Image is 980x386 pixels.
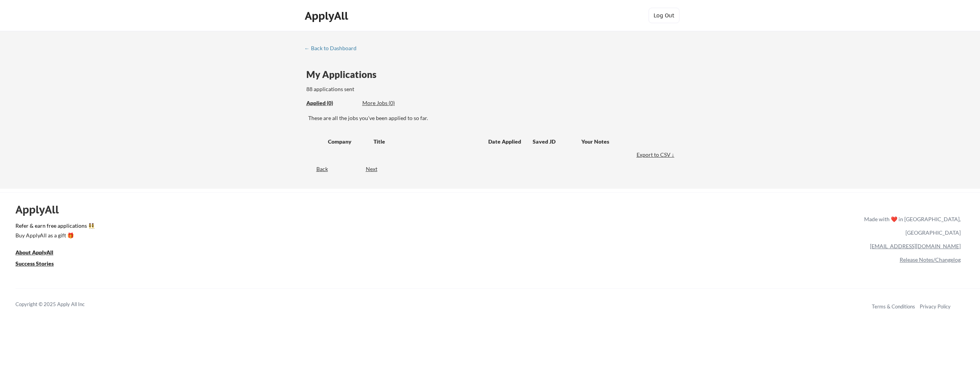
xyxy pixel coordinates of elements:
div: Next [366,165,386,173]
div: ← Back to Dashboard [304,46,362,51]
a: [EMAIL_ADDRESS][DOMAIN_NAME] [870,243,961,249]
div: These are all the jobs you've been applied to so far. [306,99,357,107]
div: Title [374,138,481,146]
button: Log Out [649,8,679,23]
div: Your Notes [581,138,669,146]
div: These are job applications we think you'd be a good fit for, but couldn't apply you to automatica... [362,99,419,107]
div: 88 applications sent [306,85,456,93]
div: ApplyAll [15,203,68,216]
a: Release Notes/Changelog [900,256,961,263]
div: These are all the jobs you've been applied to so far. [308,114,676,122]
a: About ApplyAll [15,248,64,258]
div: More Jobs (0) [362,99,419,107]
div: Applied (0) [306,99,357,107]
a: Privacy Policy [920,303,951,310]
div: Export to CSV ↓ [637,151,676,159]
div: Buy ApplyAll as a gift 🎁 [15,233,93,238]
div: ApplyAll [305,9,350,22]
div: Made with ❤️ in [GEOGRAPHIC_DATA], [GEOGRAPHIC_DATA] [861,212,961,239]
a: ← Back to Dashboard [304,45,362,53]
a: Terms & Conditions [872,303,915,310]
div: My Applications [306,70,383,79]
u: About ApplyAll [15,249,53,256]
div: Company [328,138,367,146]
div: Back [304,165,328,173]
u: Success Stories [15,260,54,267]
a: Success Stories [15,259,64,269]
a: Refer & earn free applications 👯‍♀️ [15,223,703,231]
div: Date Applied [488,138,522,146]
a: Buy ApplyAll as a gift 🎁 [15,231,93,241]
div: Saved JD [533,134,581,148]
div: Copyright © 2025 Apply All Inc [15,301,104,308]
